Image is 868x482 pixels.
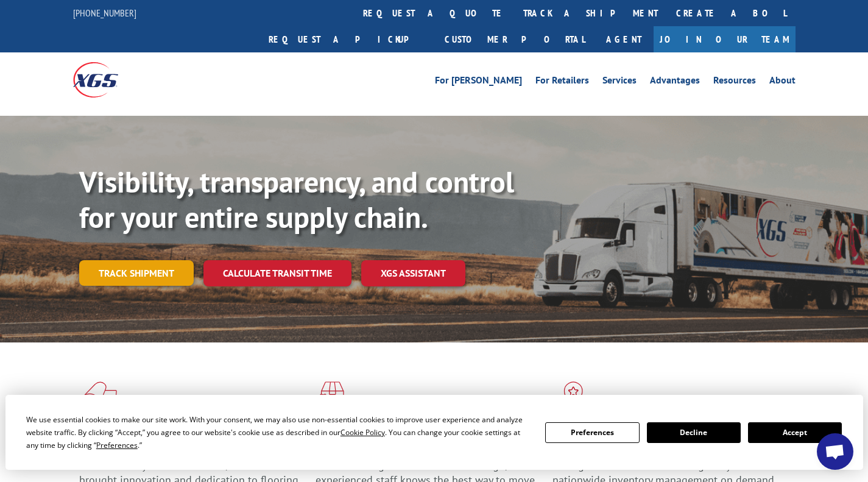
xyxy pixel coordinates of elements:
[436,26,594,52] a: Customer Portal
[79,381,117,413] img: xgs-icon-total-supply-chain-intelligence-red
[602,76,637,89] a: Services
[203,260,351,286] a: Calculate transit time
[96,440,138,450] span: Preferences
[316,381,344,413] img: xgs-icon-focused-on-flooring-red
[26,413,531,452] div: We use essential cookies to make our site work. With your consent, we may also use non-essential ...
[435,76,522,89] a: For [PERSON_NAME]
[535,76,589,89] a: For Retailers
[650,76,700,89] a: Advantages
[748,422,842,443] button: Accept
[769,76,796,89] a: About
[545,422,639,443] button: Preferences
[79,260,194,286] a: Track shipment
[340,427,385,438] span: Cookie Policy
[361,260,465,286] a: XGS ASSISTANT
[73,7,136,19] a: [PHONE_NUMBER]
[654,26,796,52] a: Join Our Team
[5,395,863,470] div: Cookie Consent Prompt
[594,26,654,52] a: Agent
[552,381,595,413] img: xgs-icon-flagship-distribution-model-red
[647,422,741,443] button: Decline
[79,163,514,236] b: Visibility, transparency, and control for your entire supply chain.
[713,76,756,89] a: Resources
[259,26,436,52] a: Request a pickup
[817,433,853,470] div: Open chat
